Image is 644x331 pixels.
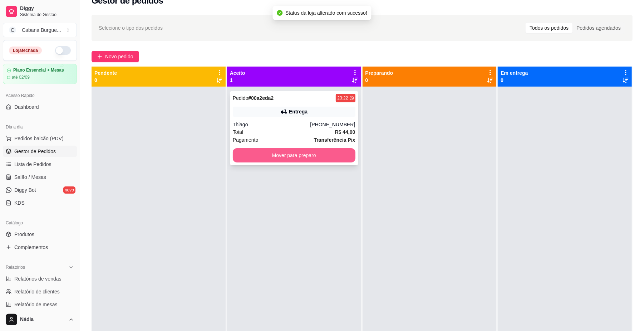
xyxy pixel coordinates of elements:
[3,217,77,229] div: Catálogo
[3,229,77,240] a: Produtos
[99,24,163,32] span: Selecione o tipo dos pedidos
[14,103,39,111] span: Dashboard
[14,275,62,282] span: Relatórios de vendas
[3,90,77,101] div: Acesso Rápido
[3,146,77,157] a: Gestor de Pedidos
[3,133,77,144] button: Pedidos balcão (PDV)
[3,159,77,170] a: Lista de Pedidos
[12,74,30,80] article: até 02/09
[92,51,139,62] button: Novo pedido
[233,95,249,101] span: Pedido
[14,288,60,295] span: Relatório de clientes
[14,148,56,155] span: Gestor de Pedidos
[233,148,355,162] button: Mover para preparo
[310,121,355,128] div: [PHONE_NUMBER]
[365,77,393,84] p: 0
[20,12,74,18] span: Sistema de Gestão
[3,3,77,20] a: DiggySistema de Gestão
[14,199,25,206] span: KDS
[55,46,71,55] button: Alterar Status
[20,316,65,323] span: Nádia
[277,10,282,16] span: check-circle
[3,197,77,209] a: KDS
[14,301,58,308] span: Relatório de mesas
[3,311,77,328] button: Nádia
[97,54,102,59] span: plus
[3,242,77,253] a: Complementos
[105,53,133,60] span: Novo pedido
[14,231,34,238] span: Produtos
[14,174,46,181] span: Salão / Mesas
[6,264,25,270] span: Relatórios
[314,137,355,143] strong: Transferência Pix
[20,5,74,12] span: Diggy
[3,286,77,297] a: Relatório de clientes
[233,121,310,128] div: Thiago
[9,26,16,34] span: C
[3,23,77,37] button: Select a team
[13,68,64,73] article: Plano Essencial + Mesas
[233,136,259,144] span: Pagamento
[572,23,625,33] div: Pedidos agendados
[230,69,245,77] p: Aceito
[3,273,77,284] a: Relatórios de vendas
[14,135,64,142] span: Pedidos balcão (PDV)
[365,69,393,77] p: Preparando
[501,69,528,77] p: Em entrega
[233,128,244,136] span: Total
[230,77,245,84] p: 1
[526,23,572,33] div: Todos os pedidos
[94,69,117,77] p: Pendente
[3,121,77,133] div: Dia a dia
[3,171,77,183] a: Salão / Mesas
[9,47,42,54] div: Loja fechada
[3,299,77,310] a: Relatório de mesas
[335,129,355,135] strong: R$ 44,00
[501,77,528,84] p: 0
[3,184,77,196] a: Diggy Botnovo
[289,108,308,115] div: Entrega
[14,161,51,168] span: Lista de Pedidos
[3,64,77,84] a: Plano Essencial + Mesasaté 02/09
[285,10,367,16] span: Status da loja alterado com sucesso!
[14,244,48,251] span: Complementos
[3,101,77,113] a: Dashboard
[248,95,274,101] strong: # 00a2eda2
[22,26,61,34] div: Cabana Burgue ...
[14,186,36,194] span: Diggy Bot
[337,95,348,101] div: 23:22
[94,77,117,84] p: 0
